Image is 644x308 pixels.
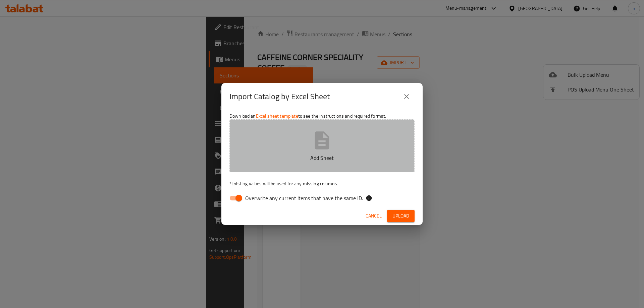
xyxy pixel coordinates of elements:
svg: If the overwrite option isn't selected, then the items that match an existing ID will be ignored ... [366,195,372,201]
span: Upload [392,212,409,220]
p: Existing values will be used for any missing columns. [229,180,415,187]
p: Add Sheet [240,154,404,162]
button: Upload [387,210,415,222]
a: Excel sheet template [256,112,298,120]
div: Download an to see the instructions and required format. [221,110,423,207]
button: close [398,88,415,105]
span: Overwrite any current items that have the same ID. [245,194,363,202]
span: Cancel [366,212,382,220]
h2: Import Catalog by Excel Sheet [229,91,330,102]
button: Add Sheet [229,119,415,172]
button: Cancel [363,210,384,222]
